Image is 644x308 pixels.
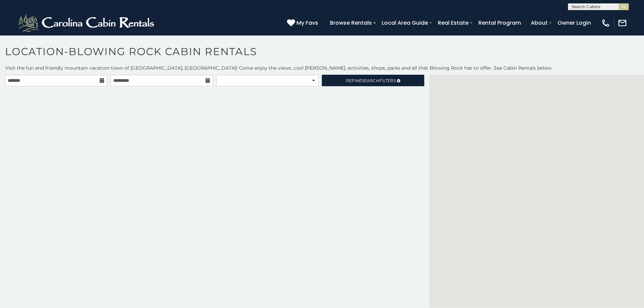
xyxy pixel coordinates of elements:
[17,13,157,33] img: White-1-2.png
[296,19,318,27] span: My Favs
[346,78,396,83] span: Refine Filters
[434,17,472,29] a: Real Estate
[527,17,551,29] a: About
[554,17,594,29] a: Owner Login
[601,18,611,28] img: phone-regular-white.png
[378,17,431,29] a: Local Area Guide
[362,78,379,83] span: Search
[327,17,375,29] a: Browse Rentals
[322,75,424,86] a: RefineSearchFilters
[287,19,320,27] a: My Favs
[618,18,627,28] img: mail-regular-white.png
[475,17,524,29] a: Rental Program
